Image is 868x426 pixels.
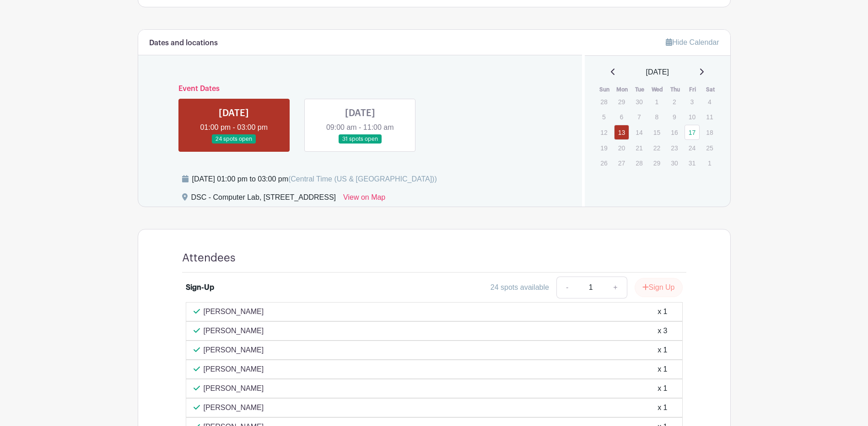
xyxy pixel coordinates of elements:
p: [PERSON_NAME] [204,383,264,394]
p: 8 [649,110,664,124]
a: + [604,277,627,298]
p: 30 [631,95,647,109]
div: x 1 [658,345,667,356]
p: 23 [667,141,682,155]
p: 6 [614,110,629,124]
p: 3 [685,95,700,109]
div: DSC - Computer Lab, [STREET_ADDRESS] [191,192,336,207]
h4: Attendees [182,251,236,265]
p: 4 [702,95,717,109]
p: 2 [667,95,682,109]
p: 27 [614,156,629,170]
button: Sign Up [635,278,683,297]
p: 11 [702,110,717,124]
th: Sun [596,85,614,94]
a: 17 [685,125,700,140]
p: [PERSON_NAME] [204,364,264,375]
a: - [556,277,577,298]
p: 12 [596,125,611,139]
a: 13 [614,125,629,140]
p: 24 [685,141,700,155]
p: [PERSON_NAME] [204,306,264,317]
th: Fri [684,85,702,94]
p: [PERSON_NAME] [204,402,264,413]
a: Hide Calendar [666,38,719,46]
p: 30 [667,156,682,170]
a: View on Map [343,192,385,207]
p: 20 [614,141,629,155]
p: 19 [596,141,611,155]
p: 10 [685,110,700,124]
div: x 1 [658,306,667,317]
p: 22 [649,141,664,155]
p: [PERSON_NAME] [204,345,264,356]
div: x 1 [658,402,667,413]
span: (Central Time (US & [GEOGRAPHIC_DATA])) [288,175,437,183]
p: 26 [596,156,611,170]
div: x 1 [658,383,667,394]
p: 9 [667,110,682,124]
th: Sat [701,85,719,94]
div: 24 spots available [491,282,549,293]
th: Tue [631,85,649,94]
p: 31 [685,156,700,170]
p: 1 [702,156,717,170]
p: 21 [631,141,647,155]
p: 15 [649,125,664,139]
p: 25 [702,141,717,155]
p: 18 [702,125,717,139]
p: 29 [614,95,629,109]
p: 1 [649,95,664,109]
th: Thu [666,85,684,94]
p: 5 [596,110,611,124]
p: 14 [631,125,647,139]
h6: Dates and locations [149,39,218,48]
p: [PERSON_NAME] [204,325,264,336]
p: 16 [667,125,682,139]
p: 29 [649,156,664,170]
p: 7 [631,110,647,124]
th: Mon [614,85,631,94]
p: 28 [596,95,611,109]
p: 28 [631,156,647,170]
div: x 3 [658,325,667,336]
h6: Event Dates [171,85,550,93]
div: Sign-Up [186,282,214,293]
div: x 1 [658,364,667,375]
span: [DATE] [646,67,669,78]
th: Wed [649,85,667,94]
div: [DATE] 01:00 pm to 03:00 pm [192,174,437,185]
